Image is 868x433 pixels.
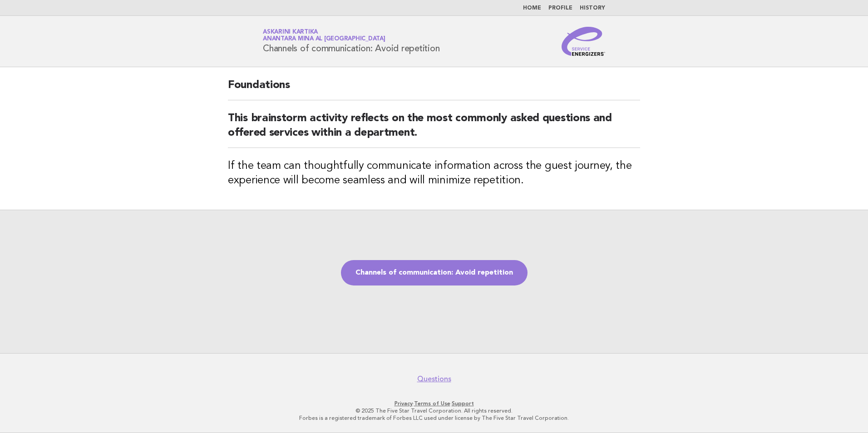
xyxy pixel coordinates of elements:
a: Channels of communication: Avoid repetition [341,260,528,285]
a: Terms of Use [414,400,450,407]
a: Askarini KartikaAnantara Mina al [GEOGRAPHIC_DATA] [263,29,385,42]
h2: Foundations [228,78,640,100]
h1: Channels of communication: Avoid repetition [263,30,439,53]
a: History [580,5,605,11]
p: · · [156,400,712,407]
a: Support [452,400,474,407]
span: Anantara Mina al [GEOGRAPHIC_DATA] [263,36,385,42]
p: Forbes is a registered trademark of Forbes LLC used under license by The Five Star Travel Corpora... [156,414,712,422]
img: Service Energizers [562,27,605,56]
a: Privacy [395,400,413,407]
a: Profile [548,5,572,11]
a: Home [523,5,541,11]
a: Questions [417,374,451,384]
p: © 2025 The Five Star Travel Corporation. All rights reserved. [156,407,712,414]
h2: This brainstorm activity reflects on the most commonly asked questions and offered services withi... [228,111,640,148]
h3: If the team can thoughtfully communicate information across the guest journey, the experience wil... [228,159,640,188]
